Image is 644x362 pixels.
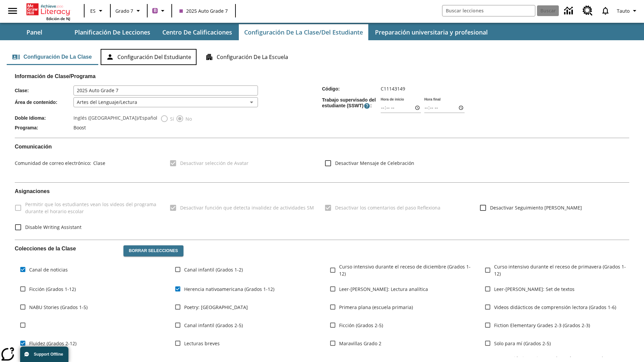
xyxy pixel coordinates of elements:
span: Programa : [15,125,73,130]
a: Portada [26,3,70,16]
span: No [184,115,192,122]
button: El Tiempo Supervisado de Trabajo Estudiantil es el período durante el cual los estudiantes pueden... [364,103,370,109]
span: Edición de NJ [46,16,70,21]
span: Desactivar los comentarios del paso Reflexiona [335,204,440,211]
button: Support Offline [20,347,68,362]
span: Permitir que los estudiantes vean los videos del programa durante el horario escolar [25,201,159,215]
button: Abrir el menú lateral [3,1,22,21]
span: Ficción (Grados 2-5) [339,322,383,329]
span: Sí [168,115,174,122]
button: Preparación universitaria y profesional [370,24,493,40]
a: Notificaciones [597,2,614,19]
span: Maravillas Grado 2 [339,340,381,347]
span: 2025 Auto Grade 7 [179,7,228,14]
h2: Colecciones de la Clase [15,245,118,252]
input: Clase [73,85,258,96]
span: Support Offline [34,352,63,357]
span: Desactivar Mensaje de Celebración [335,160,414,167]
button: Perfil/Configuración [614,5,641,17]
div: Asignaciones [15,188,629,234]
span: Lecturas breves [184,340,220,347]
label: Hora de inicio [381,97,404,102]
div: Portada [26,2,70,21]
button: Configuración de la clase [7,49,97,65]
span: NABU Stories (Grados 1-5) [29,304,88,311]
span: Clase : [15,88,73,93]
div: Comunicación [15,143,629,177]
h2: Información de Clase/Programa [15,73,629,79]
span: Poetry: [GEOGRAPHIC_DATA] [184,304,248,311]
span: Herencia nativoamericana (Grados 1-12) [184,286,274,293]
span: Leer-[PERSON_NAME]: Set de textos [494,286,575,293]
span: Doble Idioma : [15,115,73,121]
span: Desactivar selección de Avatar [180,160,249,167]
span: C11143149 [381,85,405,92]
button: Borrar selecciones [123,245,183,257]
span: Comunidad de correo electrónico : [15,160,91,166]
button: Planificación de lecciones [69,24,156,40]
button: Grado: Grado 7, Elige un grado [113,5,145,17]
button: Configuración del estudiante [101,49,197,65]
span: Curso intensivo durante el receso de diciembre (Grados 1-12) [339,263,474,277]
span: Trabajo supervisado del estudiante (SSWT) : [322,97,381,109]
label: Hora final [424,97,440,102]
h2: Comunicación [15,143,629,150]
span: Clase [91,160,105,166]
span: B [154,6,157,15]
button: Configuración de la clase/del estudiante [239,24,368,40]
span: Canal de noticias [29,266,68,273]
span: Canal infantil (Grados 1-2) [184,266,243,273]
h2: Asignaciones [15,188,629,194]
span: Desactivar función que detecta invalidez de actividades SM [180,204,314,211]
span: Fluidez (Grados 2-12) [29,340,76,347]
input: Buscar campo [442,5,535,16]
span: Boost [73,124,86,131]
label: Inglés ([GEOGRAPHIC_DATA])/Español [73,115,157,123]
div: Información de Clase/Programa [15,79,629,132]
a: Centro de información [560,2,579,20]
span: Tauto [617,7,630,14]
span: Leer-[PERSON_NAME]: Lectura analítica [339,286,428,293]
span: Videos didácticos de comprensión lectora (Grados 1-6) [494,304,616,311]
span: Código : [322,86,381,92]
div: Configuración de la clase/del estudiante [7,49,637,65]
button: Panel [1,24,68,40]
a: Centro de recursos, Se abrirá en una pestaña nueva. [579,2,597,20]
span: Disable Writing Assistant [25,224,82,231]
div: Artes del Lenguaje/Lectura [73,97,258,107]
button: Lenguaje: ES, Selecciona un idioma [87,5,108,17]
span: Grado 7 [115,7,133,14]
button: Centro de calificaciones [157,24,237,40]
span: Fiction Elementary Grades 2-3 (Grados 2-3) [494,322,590,329]
span: Área de contenido : [15,100,73,105]
button: Boost El color de la clase es morado/púrpura. Cambiar el color de la clase. [150,5,169,17]
div: Colecciones de la Clase [15,240,629,357]
button: Configuración de la escuela [200,49,293,65]
span: Primera plana (escuela primaria) [339,304,413,311]
span: Desactivar Seguimiento [PERSON_NAME] [490,204,582,211]
span: Curso intensivo durante el receso de primavera (Grados 1-12) [494,263,629,277]
span: ES [90,7,96,14]
span: Ficción (Grados 1-12) [29,286,76,293]
span: Canal infantil (Grados 2-5) [184,322,243,329]
span: Solo para mí (Grados 2-5) [494,340,551,347]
